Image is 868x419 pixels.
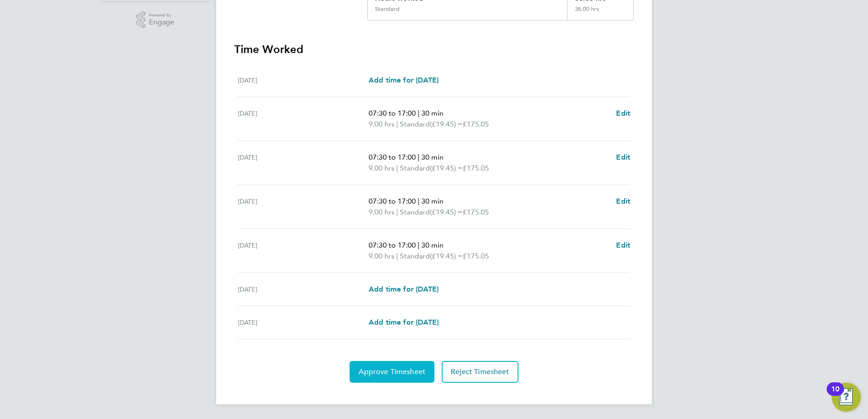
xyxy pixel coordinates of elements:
span: | [418,241,419,249]
div: [DATE] [238,152,369,174]
span: | [418,109,419,117]
div: [DATE] [238,108,369,130]
div: [DATE] [238,240,369,262]
span: Edit [616,153,630,161]
span: 9.00 hrs [369,120,395,128]
span: (£19.45) = [430,164,463,172]
a: Edit [616,152,630,163]
span: | [418,153,419,161]
span: Engage [149,19,174,26]
h3: Time Worked [234,42,634,57]
span: 30 min [421,153,444,161]
button: Reject Timesheet [442,361,518,383]
span: £175.05 [463,208,489,216]
span: £175.05 [463,252,489,260]
span: 30 min [421,197,444,205]
span: 30 min [421,241,444,249]
div: [DATE] [238,284,369,295]
span: (£19.45) = [430,252,463,260]
a: Edit [616,240,630,251]
div: [DATE] [238,75,369,86]
span: £175.05 [463,164,489,172]
span: Add time for [DATE] [369,285,439,293]
span: 07:30 to 17:00 [369,241,416,249]
div: [DATE] [238,317,369,328]
div: 10 [831,389,839,401]
span: Add time for [DATE] [369,318,439,326]
a: Add time for [DATE] [369,317,439,328]
span: 30 min [421,109,444,117]
span: Standard [400,163,430,174]
button: Open Resource Center, 10 new notifications [832,383,861,412]
span: Edit [616,197,630,205]
span: Reject Timesheet [451,367,509,376]
span: (£19.45) = [430,120,463,128]
span: Powered by [149,11,174,19]
span: | [396,252,398,260]
a: Add time for [DATE] [369,284,439,295]
span: Add time for [DATE] [369,76,439,84]
a: Edit [616,196,630,207]
div: Standard [375,5,399,13]
span: 9.00 hrs [369,164,395,172]
span: | [396,208,398,216]
a: Powered byEngage [136,11,175,29]
div: 36.00 hrs [567,5,633,20]
span: Standard [400,207,430,218]
span: Edit [616,241,630,249]
span: (£19.45) = [430,208,463,216]
button: Approve Timesheet [350,361,434,383]
a: Edit [616,108,630,119]
span: 07:30 to 17:00 [369,153,416,161]
span: | [396,164,398,172]
span: 07:30 to 17:00 [369,109,416,117]
span: Approve Timesheet [359,367,425,376]
span: Standard [400,251,430,262]
span: Edit [616,109,630,117]
div: [DATE] [238,196,369,218]
span: | [418,197,419,205]
span: £175.05 [463,120,489,128]
span: 9.00 hrs [369,208,395,216]
span: 07:30 to 17:00 [369,197,416,205]
span: 9.00 hrs [369,252,395,260]
span: | [396,120,398,128]
span: Standard [400,119,430,130]
a: Add time for [DATE] [369,75,439,86]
